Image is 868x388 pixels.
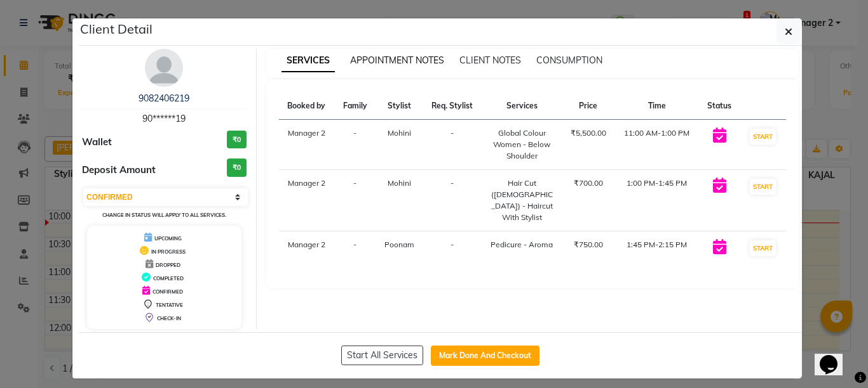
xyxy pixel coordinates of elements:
span: Mohini [388,128,411,138]
span: TENTATIVE [156,302,183,308]
span: CONSUMPTION [536,55,602,66]
div: Hair Cut ([DEMOGRAPHIC_DATA]) - Haircut With Stylist [489,178,553,223]
td: - [423,231,482,266]
button: Mark Done And Checkout [431,346,539,366]
img: avatar [145,49,183,87]
div: ₹700.00 [569,178,607,189]
th: Stylist [376,93,423,120]
td: - [423,120,482,170]
button: START [750,240,776,256]
div: ₹750.00 [569,239,607,250]
button: START [750,179,776,195]
th: Status [699,93,740,120]
span: Mohini [388,178,411,188]
span: CHECK-IN [157,315,181,321]
td: 1:00 PM-1:45 PM [614,170,699,231]
span: IN PROGRESS [151,249,186,255]
td: 1:45 PM-2:15 PM [614,231,699,266]
th: Family [334,93,376,120]
span: CONFIRMED [153,288,183,295]
td: - [334,170,376,231]
td: Manager 2 [279,170,335,231]
div: ₹5,500.00 [569,127,607,139]
td: - [334,120,376,170]
th: Time [614,93,699,120]
span: Poonam [384,240,414,249]
th: Price [562,93,615,120]
td: Manager 2 [279,120,335,170]
th: Services [482,93,561,120]
th: Booked by [279,93,335,120]
div: Pedicure - Aroma [489,239,553,250]
small: Change in status will apply to all services. [102,212,226,218]
td: 11:00 AM-1:00 PM [614,120,699,170]
span: COMPLETED [153,275,184,281]
button: Start All Services [341,346,423,365]
span: DROPPED [156,262,180,268]
td: - [334,231,376,266]
span: UPCOMING [154,235,182,242]
span: Wallet [82,135,112,150]
a: 9082406219 [139,93,189,104]
h3: ₹0 [227,158,247,177]
span: CLIENT NOTES [459,55,521,66]
div: Global Colour Women - Below Shoulder [489,127,553,162]
span: SERVICES [281,49,335,72]
h3: ₹0 [227,131,247,149]
span: APPOINTMENT NOTES [350,55,444,66]
button: START [750,129,776,145]
td: Manager 2 [279,231,335,266]
th: Req. Stylist [423,93,482,120]
h5: Client Detail [80,20,153,39]
iframe: chat widget [815,337,855,375]
span: Deposit Amount [82,163,156,178]
td: - [423,170,482,231]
